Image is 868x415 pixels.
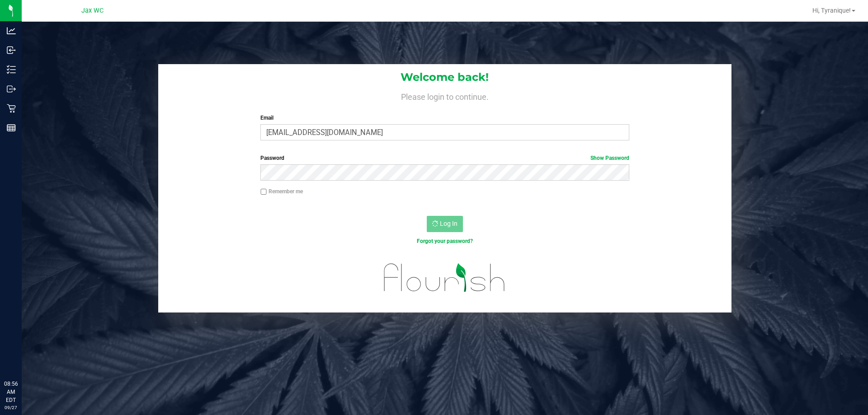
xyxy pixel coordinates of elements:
[260,187,303,196] label: Remember me
[4,380,18,404] p: 08:56 AM EDT
[7,26,16,35] inline-svg: Analytics
[590,155,629,161] a: Show Password
[440,220,458,227] span: Log In
[81,7,104,14] span: Jax WC
[7,104,16,113] inline-svg: Retail
[260,189,267,195] input: Remember me
[158,71,731,83] h1: Welcome back!
[7,46,16,55] inline-svg: Inbound
[373,255,516,301] img: flourish_logo.svg
[260,155,284,161] span: Password
[7,84,16,93] inline-svg: Outbound
[7,65,16,74] inline-svg: Inventory
[812,7,851,14] span: Hi, Tyranique!
[417,238,473,244] a: Forgot your password?
[4,404,18,411] p: 09/27
[427,216,463,232] button: Log In
[260,114,629,122] label: Email
[7,123,16,132] inline-svg: Reports
[158,90,731,101] h4: Please login to continue.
